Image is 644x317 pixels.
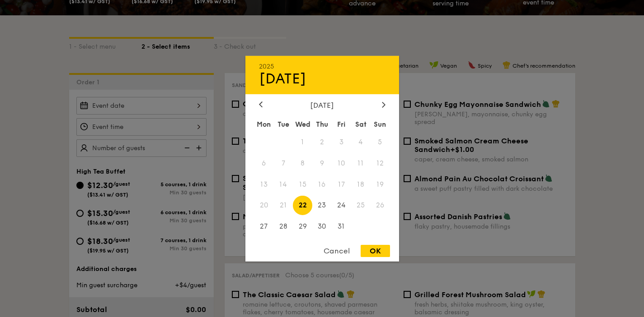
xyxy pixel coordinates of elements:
[315,245,359,257] div: Cancel
[293,132,312,152] span: 1
[371,175,390,194] span: 19
[273,175,293,194] span: 14
[259,62,385,70] div: 2025
[332,153,351,173] span: 10
[351,175,371,194] span: 18
[293,217,312,236] span: 29
[273,116,293,132] div: Tue
[312,217,332,236] span: 30
[371,116,390,132] div: Sun
[254,116,274,132] div: Mon
[254,153,274,173] span: 6
[259,70,385,87] div: [DATE]
[371,196,390,215] span: 26
[312,175,332,194] span: 16
[332,196,351,215] span: 24
[312,153,332,173] span: 9
[254,196,274,215] span: 20
[351,116,371,132] div: Sat
[361,245,390,257] div: OK
[332,132,351,152] span: 3
[273,217,293,236] span: 28
[293,153,312,173] span: 8
[273,153,293,173] span: 7
[332,116,351,132] div: Fri
[312,196,332,215] span: 23
[312,132,332,152] span: 2
[293,116,312,132] div: Wed
[332,217,351,236] span: 31
[254,217,274,236] span: 27
[351,132,371,152] span: 4
[254,175,274,194] span: 13
[351,153,371,173] span: 11
[332,175,351,194] span: 17
[293,196,312,215] span: 22
[312,116,332,132] div: Thu
[293,175,312,194] span: 15
[371,153,390,173] span: 12
[371,132,390,152] span: 5
[259,101,385,109] div: [DATE]
[351,196,371,215] span: 25
[273,196,293,215] span: 21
